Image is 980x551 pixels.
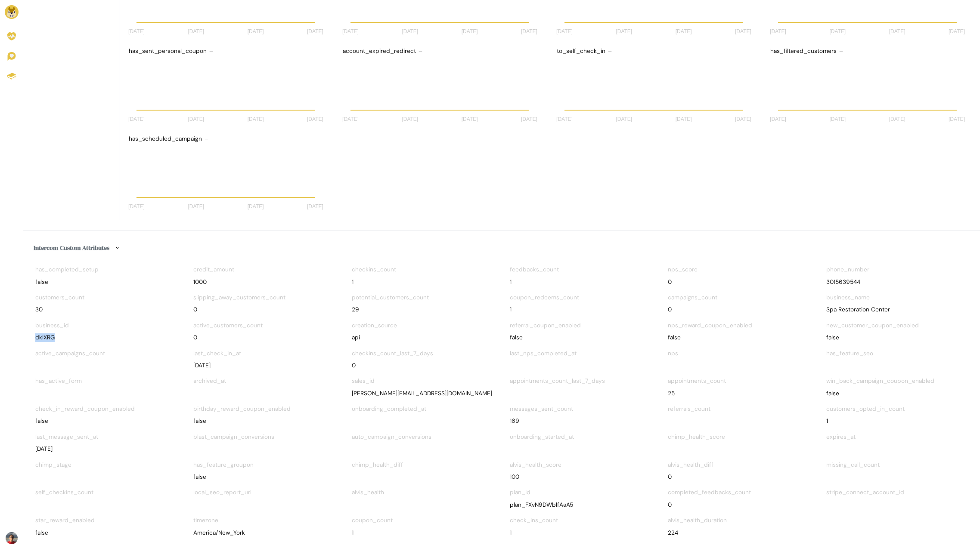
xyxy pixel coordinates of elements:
label: referral_coupon_enabled [510,321,581,330]
tspan: [DATE] [889,116,906,122]
div: account_expired_redirect [341,45,542,57]
label: new_customer_coupon_enabled [826,321,919,330]
tspan: [DATE] [248,29,264,35]
div: 25 [668,389,809,398]
label: active_campaigns_count [35,349,105,358]
div: 0 [193,305,335,314]
label: win_back_campaign_coupon_enabled [826,377,934,385]
tspan: [DATE] [188,116,204,122]
label: auto_campaign_conversions [352,433,431,441]
div: 100 [510,473,651,481]
tspan: [DATE] [307,29,323,35]
label: onboarding_started_at [510,433,574,441]
label: customers_count [35,293,84,302]
tspan: [DATE] [675,116,692,122]
div: 0 [193,333,335,342]
label: phone_number [826,265,869,274]
label: active_customers_count [193,321,263,330]
tspan: [DATE] [889,29,906,35]
div: false [826,389,968,398]
tspan: [DATE] [521,116,537,122]
div: 1 [352,278,493,286]
div: 1 [826,417,968,425]
tspan: [DATE] [248,116,264,122]
div: false [510,333,651,342]
label: has_feature_groupon [193,461,254,469]
label: last_message_sent_at [35,433,98,441]
div: 0 [668,278,809,286]
label: appointments_count [668,377,726,385]
div: 1 [510,278,651,286]
tspan: [DATE] [949,29,965,35]
div: has_scheduled_campaign [127,133,328,145]
div: 169 [510,417,651,425]
label: messages_sent_count [510,405,573,413]
div: to_self_check_in [555,45,756,57]
label: alvis_health [352,488,384,497]
tspan: [DATE] [248,203,264,209]
div: 224 [668,529,809,537]
div: America/New_York [193,529,335,537]
label: archived_at [193,377,226,385]
tspan: [DATE] [770,116,786,122]
label: last_nps_completed_at [510,349,577,358]
tspan: [DATE] [128,203,145,209]
tspan: [DATE] [128,116,145,122]
img: Brand [5,5,19,19]
tspan: [DATE] [770,29,786,35]
div: 0 [668,501,809,509]
div: false [668,333,809,342]
label: customers_opted_in_count [826,405,905,413]
tspan: [DATE] [342,29,359,35]
tspan: [DATE] [949,116,965,122]
label: birthday_reward_coupon_enabled [193,405,291,413]
label: chimp_stage [35,461,71,469]
label: blast_campaign_conversions [193,433,274,441]
tspan: [DATE] [616,29,632,35]
div: 1000 [193,278,335,286]
label: coupon_redeems_count [510,293,579,302]
div: 29 [352,305,493,314]
div: 1 [510,305,651,314]
div: has_sent_personal_coupon [127,45,328,57]
div: [PERSON_NAME][EMAIL_ADDRESS][DOMAIN_NAME] [352,389,493,398]
div: 1 [510,529,651,537]
label: star_reward_enabled [35,516,95,525]
div: 0 [668,473,809,481]
div: api [352,333,493,342]
tspan: [DATE] [307,116,323,122]
label: local_seo_report_url [193,488,251,497]
div: 3015639544 [826,278,968,286]
div: false [35,529,177,537]
label: nps_score [668,265,698,274]
label: last_check_in_at [193,349,241,358]
tspan: [DATE] [342,116,359,122]
div: [DATE] [193,361,335,370]
tspan: [DATE] [461,116,478,122]
div: 30 [35,305,177,314]
label: business_id [35,321,69,330]
label: has_active_form [35,377,82,385]
label: credit_amount [193,265,234,274]
label: has_completed_setup [35,265,99,274]
div: [DATE] [35,445,177,453]
tspan: [DATE] [521,29,537,35]
label: checkins_count_last_7_days [352,349,433,358]
label: check_ins_count [510,516,558,525]
label: appointments_count_last_7_days [510,377,605,385]
tspan: [DATE] [830,29,846,35]
label: onboarding_completed_at [352,405,426,413]
label: completed_feedbacks_count [668,488,751,497]
tspan: [DATE] [307,203,323,209]
tspan: [DATE] [735,116,751,122]
div: 0 [668,305,809,314]
label: alvis_health_score [510,461,561,469]
label: missing_call_count [826,461,880,469]
tspan: [DATE] [830,116,846,122]
tspan: [DATE] [556,29,573,35]
div: false [193,417,335,425]
label: alvis_health_duration [668,516,727,525]
label: campaigns_count [668,293,717,302]
tspan: [DATE] [735,29,751,35]
label: creation_source [352,321,397,330]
